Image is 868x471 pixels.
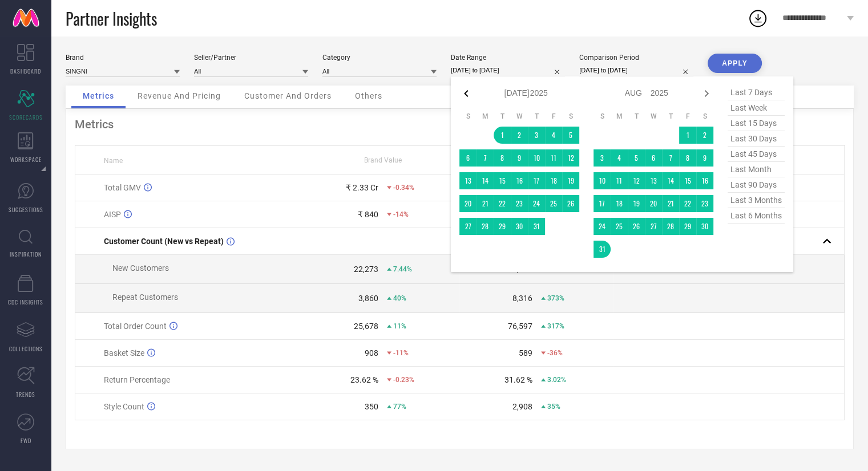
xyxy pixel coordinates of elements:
[494,195,511,212] td: Tue Jul 22 2025
[679,195,696,212] td: Fri Aug 22 2025
[16,390,35,399] span: TRENDS
[528,218,545,235] td: Thu Jul 31 2025
[244,91,332,100] span: Customer And Orders
[696,172,713,189] td: Sat Aug 16 2025
[459,149,477,167] td: Sun Jul 06 2025
[104,183,141,192] span: Total GMV
[728,100,785,116] span: last week
[512,402,532,411] div: 2,908
[628,149,645,167] td: Tue Aug 05 2025
[10,67,41,75] span: DASHBOARD
[728,177,785,193] span: last 90 days
[451,54,565,62] div: Date Range
[662,195,679,212] td: Thu Aug 21 2025
[104,322,167,331] span: Total Order Count
[358,294,378,303] div: 3,860
[104,402,144,411] span: Style Count
[679,149,696,167] td: Fri Aug 08 2025
[511,112,528,121] th: Wednesday
[645,149,662,167] td: Wed Aug 06 2025
[748,8,768,29] div: Open download list
[346,183,378,192] div: ₹ 2.33 Cr
[511,149,528,167] td: Wed Jul 09 2025
[708,54,762,73] button: APPLY
[494,218,511,235] td: Tue Jul 29 2025
[194,54,308,62] div: Seller/Partner
[393,376,414,384] span: -0.23%
[477,218,494,235] td: Mon Jul 28 2025
[645,112,662,121] th: Wednesday
[393,322,406,330] span: 11%
[354,265,378,274] div: 22,273
[10,250,42,258] span: INSPIRATION
[459,172,477,189] td: Sun Jul 13 2025
[547,376,566,384] span: 3.02%
[477,195,494,212] td: Mon Jul 21 2025
[594,172,611,189] td: Sun Aug 10 2025
[511,127,528,144] td: Wed Jul 02 2025
[528,127,545,144] td: Thu Jul 03 2025
[628,218,645,235] td: Tue Aug 26 2025
[528,149,545,167] td: Thu Jul 10 2025
[112,263,169,273] span: New Customers
[728,162,785,177] span: last month
[628,172,645,189] td: Tue Aug 12 2025
[494,112,511,121] th: Tuesday
[579,64,693,76] input: Select comparison period
[662,149,679,167] td: Thu Aug 07 2025
[547,322,564,330] span: 317%
[393,349,409,357] span: -11%
[545,112,562,121] th: Friday
[679,112,696,121] th: Friday
[393,265,412,273] span: 7.44%
[528,112,545,121] th: Thursday
[365,402,378,411] div: 350
[477,149,494,167] td: Mon Jul 07 2025
[628,112,645,121] th: Tuesday
[104,375,170,384] span: Return Percentage
[459,112,477,121] th: Sunday
[494,172,511,189] td: Tue Jul 15 2025
[477,112,494,121] th: Monday
[545,172,562,189] td: Fri Jul 18 2025
[393,184,414,192] span: -0.34%
[322,54,437,62] div: Category
[494,127,511,144] td: Tue Jul 01 2025
[728,193,785,208] span: last 3 months
[459,218,477,235] td: Sun Jul 27 2025
[528,172,545,189] td: Thu Jul 17 2025
[511,195,528,212] td: Wed Jul 23 2025
[728,208,785,224] span: last 6 months
[728,85,785,100] span: last 7 days
[393,294,406,302] span: 40%
[393,403,406,411] span: 77%
[696,127,713,144] td: Sat Aug 02 2025
[545,127,562,144] td: Fri Jul 04 2025
[508,322,532,331] div: 76,597
[358,210,378,219] div: ₹ 840
[611,172,628,189] td: Mon Aug 11 2025
[594,149,611,167] td: Sun Aug 03 2025
[562,172,579,189] td: Sat Jul 19 2025
[10,155,42,164] span: WORKSPACE
[9,205,43,214] span: SUGGESTIONS
[611,112,628,121] th: Monday
[611,218,628,235] td: Mon Aug 25 2025
[364,156,402,164] span: Brand Value
[645,172,662,189] td: Wed Aug 13 2025
[511,172,528,189] td: Wed Jul 16 2025
[512,294,532,303] div: 8,316
[628,195,645,212] td: Tue Aug 19 2025
[112,293,178,302] span: Repeat Customers
[9,344,43,353] span: COLLECTIONS
[83,91,114,100] span: Metrics
[696,149,713,167] td: Sat Aug 09 2025
[459,195,477,212] td: Sun Jul 20 2025
[354,322,378,331] div: 25,678
[679,172,696,189] td: Fri Aug 15 2025
[696,218,713,235] td: Sat Aug 30 2025
[562,112,579,121] th: Saturday
[679,127,696,144] td: Fri Aug 01 2025
[645,218,662,235] td: Wed Aug 27 2025
[579,54,693,62] div: Comparison Period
